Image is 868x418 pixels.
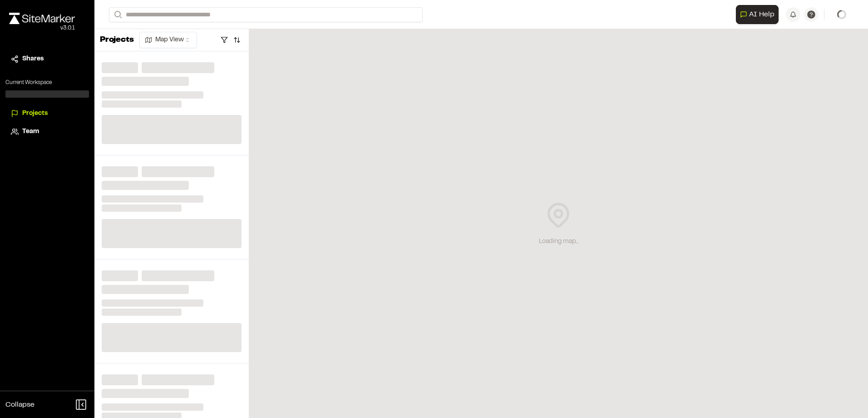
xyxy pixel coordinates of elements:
[539,237,578,247] div: Loading map...
[736,5,779,24] button: Open AI Assistant
[11,127,84,137] a: Team
[749,9,774,20] span: AI Help
[9,24,75,32] div: Oh geez...please don't...
[100,34,134,46] p: Projects
[11,109,84,119] a: Projects
[109,7,125,22] button: Search
[5,399,35,410] span: Collapse
[22,109,48,119] span: Projects
[22,127,39,137] span: Team
[5,79,89,87] p: Current Workspace
[22,54,44,64] span: Shares
[736,5,782,24] div: Open AI Assistant
[11,54,84,64] a: Shares
[9,13,75,24] img: rebrand.png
